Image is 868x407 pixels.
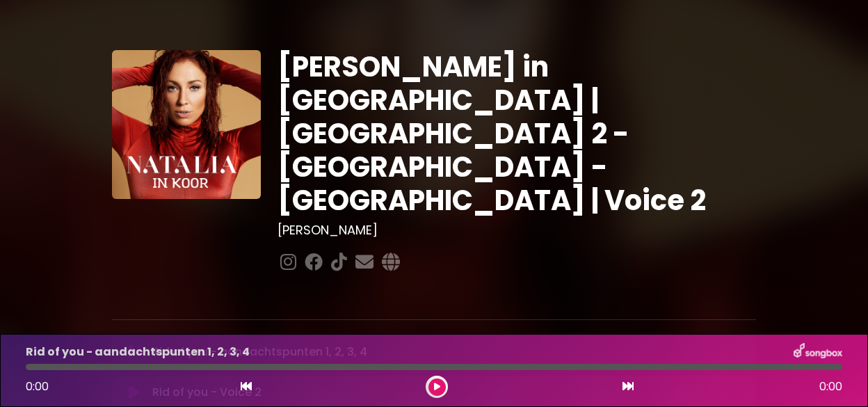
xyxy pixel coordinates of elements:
[26,378,49,394] span: 0:00
[112,50,261,199] img: YTVS25JmS9CLUqXqkEhs
[278,223,757,238] h3: [PERSON_NAME]
[278,50,757,217] h1: [PERSON_NAME] in [GEOGRAPHIC_DATA] | [GEOGRAPHIC_DATA] 2 - [GEOGRAPHIC_DATA] - [GEOGRAPHIC_DATA] ...
[819,378,842,395] span: 0:00
[794,343,842,361] img: songbox-logo-white.png
[26,344,250,360] p: Rid of you - aandachtspunten 1, 2, 3, 4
